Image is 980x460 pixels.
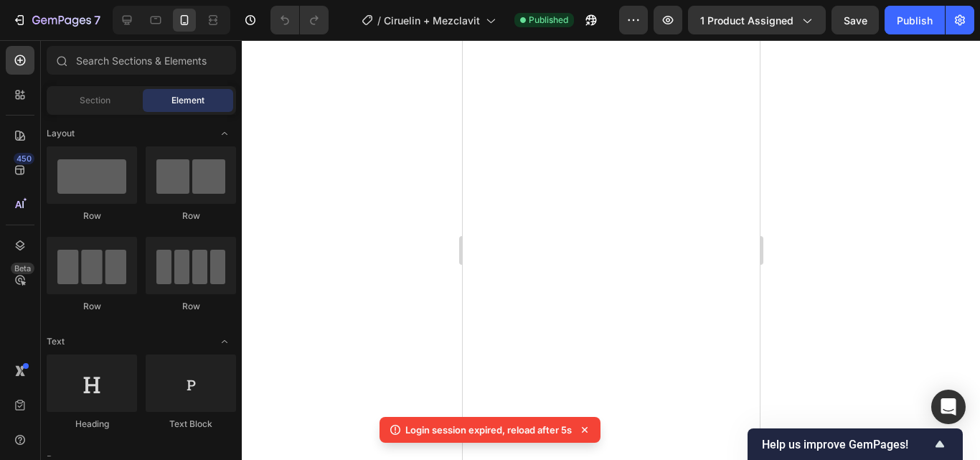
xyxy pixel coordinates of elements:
iframe: Design area [463,40,760,460]
div: Undo/Redo [270,6,329,34]
button: 7 [6,6,107,34]
p: 7 [94,11,100,29]
div: Row [47,210,137,222]
span: 1 product assigned [700,13,793,28]
div: Open Intercom Messenger [931,390,966,424]
button: Publish [885,6,945,34]
span: / [377,13,381,28]
span: Save [844,14,867,27]
span: Section [80,94,110,107]
span: Help us improve GemPages! [762,438,931,451]
span: Toggle open [213,330,236,353]
div: Publish [897,13,933,28]
span: Text [47,335,65,348]
input: Search Sections & Elements [47,46,236,75]
span: Layout [47,127,75,140]
div: Row [47,300,137,313]
button: Show survey - Help us improve GemPages! [762,436,948,453]
div: Text Block [146,418,236,431]
span: Toggle open [213,122,236,145]
div: Row [146,300,236,313]
div: Beta [11,263,34,274]
div: 450 [14,153,34,164]
div: Row [146,210,236,222]
button: Save [831,6,879,34]
div: Heading [47,418,137,431]
span: Element [171,94,204,107]
span: Published [529,14,568,27]
p: Login session expired, reload after 5s [405,423,572,437]
button: 1 product assigned [688,6,826,34]
span: Ciruelin + Mezclavit [384,13,480,28]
